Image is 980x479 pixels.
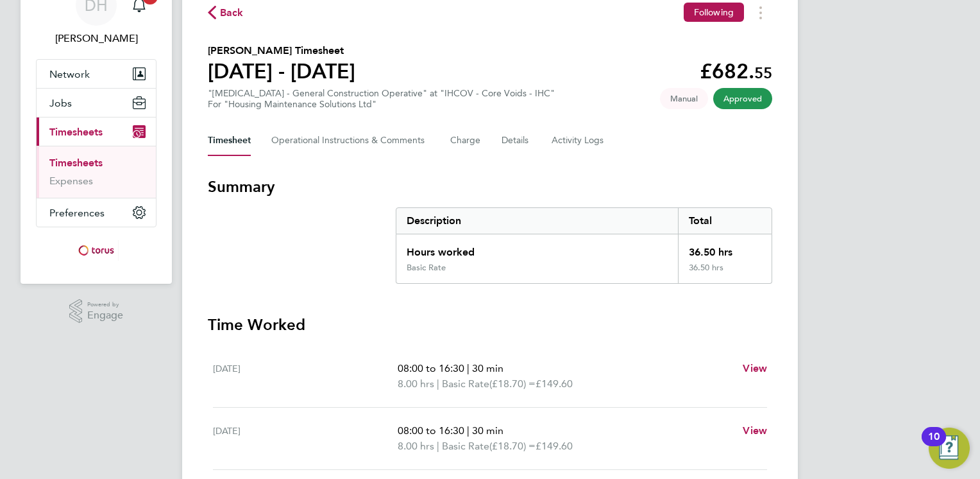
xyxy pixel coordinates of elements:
button: Activity Logs [552,125,605,156]
div: Basic Rate [407,263,446,273]
a: Timesheets [49,157,103,169]
div: "[MEDICAL_DATA] - General Construction Operative" at "IHCOV - Core Voids - IHC" [208,88,555,110]
span: Basic Rate [442,376,489,392]
div: [DATE] [213,423,398,454]
span: | [467,424,469,437]
span: Darren Hurst [36,31,156,46]
span: Network [49,68,90,80]
button: Back [208,4,244,21]
a: View [743,423,767,439]
button: Open Resource Center, 10 new notifications [929,428,970,469]
span: 55 [754,64,772,82]
span: 30 min [472,424,503,437]
a: Powered byEngage [69,299,124,324]
button: Timesheets Menu [749,3,772,22]
span: Basic Rate [442,439,489,454]
span: Jobs [49,97,72,109]
div: Description [396,208,678,234]
a: Expenses [49,175,93,187]
button: Timesheet [208,125,251,156]
div: For "Housing Maintenance Solutions Ltd" [208,99,555,110]
span: Following [694,6,734,18]
h3: Time Worked [208,315,772,335]
span: | [467,362,469,374]
span: | [437,378,439,390]
span: 8.00 hrs [398,378,434,390]
button: Jobs [37,89,156,117]
div: Hours worked [396,234,678,263]
h2: [PERSON_NAME] Timesheet [208,43,355,58]
div: Summary [396,207,772,284]
span: This timesheet has been approved. [713,88,772,109]
span: 08:00 to 16:30 [398,424,464,437]
span: Powered by [87,299,123,310]
div: [DATE] [213,361,398,392]
span: Back [220,5,244,21]
span: Preferences [49,207,105,219]
span: (£18.70) = [489,440,536,452]
a: View [743,361,767,376]
span: £149.60 [536,378,573,390]
div: 36.50 hrs [678,263,772,283]
a: Go to home page [36,240,156,261]
div: 10 [928,437,940,453]
span: 30 min [472,362,503,374]
div: Total [678,208,772,234]
button: Network [37,60,156,88]
span: 08:00 to 16:30 [398,362,464,374]
h1: [DATE] - [DATE] [208,58,355,84]
h3: Summary [208,177,772,197]
span: View [743,362,767,374]
img: torus-logo-retina.png [74,240,119,261]
span: Engage [87,310,123,321]
button: Charge [450,125,481,156]
button: Operational Instructions & Comments [271,125,430,156]
span: £149.60 [536,440,573,452]
button: Timesheets [37,118,156,146]
div: 36.50 hrs [678,234,772,263]
span: Timesheets [49,126,103,138]
span: This timesheet was manually created. [660,88,708,109]
div: Timesheets [37,146,156,198]
button: Details [502,125,531,156]
button: Following [684,3,744,22]
span: (£18.70) = [489,378,536,390]
button: Preferences [37,198,156,227]
span: View [743,424,767,437]
app-decimal: £682. [700,59,772,83]
span: 8.00 hrs [398,440,434,452]
span: | [437,440,439,452]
